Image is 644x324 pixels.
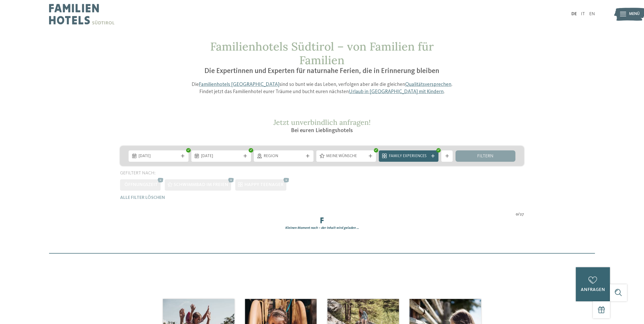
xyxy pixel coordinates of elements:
[326,153,366,159] span: Meine Wünsche
[389,153,429,159] span: Family Experiences
[520,212,524,217] span: 27
[205,68,439,75] span: Die Expertinnen und Experten für naturnahe Ferien, die in Erinnerung bleiben
[349,89,444,94] a: Urlaub in [GEOGRAPHIC_DATA] mit Kindern
[139,153,178,159] span: [DATE]
[629,11,640,17] span: Menü
[264,153,303,159] span: Region
[571,12,577,16] a: DE
[516,212,518,217] span: 0
[518,212,520,217] span: /
[116,226,528,230] div: Kleinen Moment noch – der Inhalt wird geladen …
[576,267,610,301] a: anfragen
[199,82,279,87] a: Familienhotels [GEOGRAPHIC_DATA]
[187,81,457,95] p: Die sind so bunt wie das Leben, verfolgen aber alle die gleichen . Findet jetzt das Familienhotel...
[405,82,451,87] a: Qualitätsversprechen
[291,128,353,133] span: Bei euren Lieblingshotels
[589,12,595,16] a: EN
[201,153,241,159] span: [DATE]
[581,12,585,16] a: IT
[581,288,605,292] span: anfragen
[210,39,434,67] span: Familienhotels Südtirol – von Familien für Familien
[273,118,371,127] span: Jetzt unverbindlich anfragen!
